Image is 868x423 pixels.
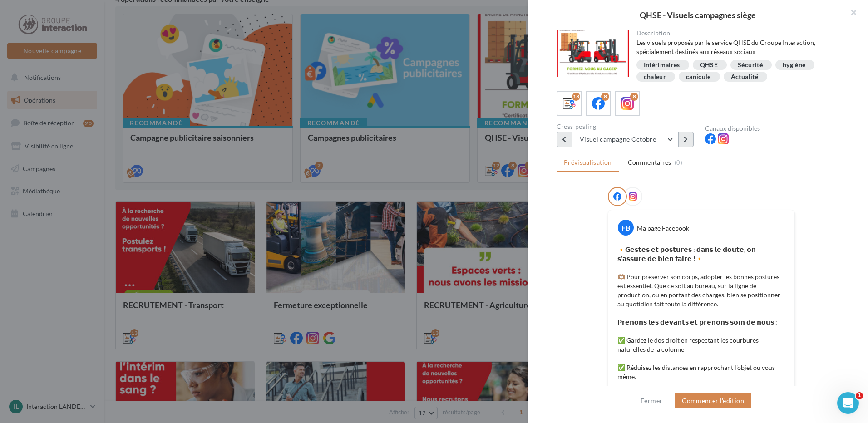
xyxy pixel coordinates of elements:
[686,74,711,80] div: canicule
[557,123,698,130] div: Cross-posting
[542,11,853,19] div: QHSE - Visuels campagnes siège
[636,30,839,36] div: Description
[644,62,680,69] div: Intérimaires
[637,224,689,233] div: Ma page Facebook
[572,132,678,147] button: Visuel campagne Octobre
[700,62,718,69] div: QHSE
[618,220,634,236] div: FB
[572,93,580,101] div: 13
[630,93,638,101] div: 8
[644,74,666,80] div: chaleur
[731,74,758,80] div: Actualité
[637,395,666,406] button: Fermer
[856,392,863,399] span: 1
[628,158,671,167] span: Commentaires
[636,38,839,56] div: Les visuels proposés par le service QHSE du Groupe Interaction, spécialement destinés aux réseaux...
[738,62,763,69] div: Sécurité
[675,159,682,166] span: (0)
[783,62,805,69] div: hygiène
[705,125,846,132] div: Canaux disponibles
[675,393,751,408] button: Commencer l'édition
[601,93,609,101] div: 8
[837,392,859,414] iframe: Intercom live chat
